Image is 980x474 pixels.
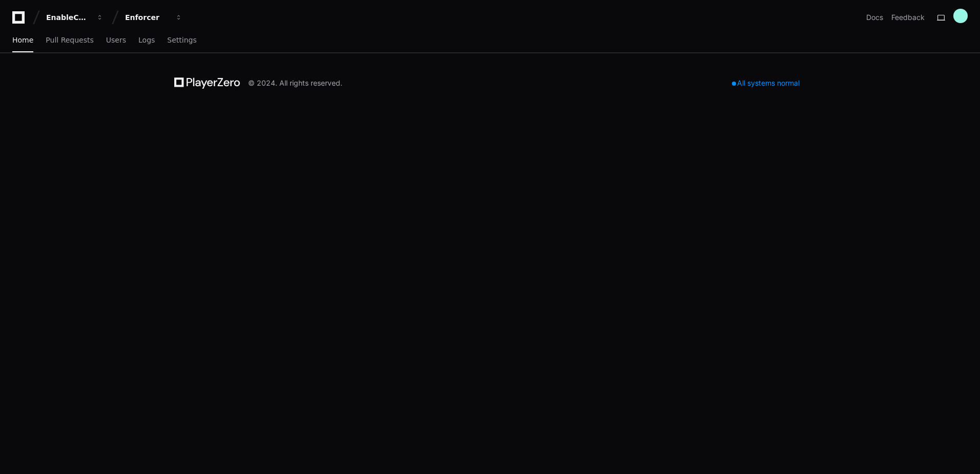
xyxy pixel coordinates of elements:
[125,12,169,23] div: Enforcer
[46,37,93,43] span: Pull Requests
[726,76,806,90] div: All systems normal
[42,8,108,27] button: EnableComp
[106,29,126,52] a: Users
[167,29,196,52] a: Settings
[138,37,155,43] span: Logs
[167,37,196,43] span: Settings
[138,29,155,52] a: Logs
[46,29,93,52] a: Pull Requests
[891,12,925,23] button: Feedback
[866,12,883,23] a: Docs
[12,29,33,52] a: Home
[106,37,126,43] span: Users
[121,8,187,27] button: Enforcer
[12,37,33,43] span: Home
[46,12,90,23] div: EnableComp
[248,78,342,88] div: © 2024. All rights reserved.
